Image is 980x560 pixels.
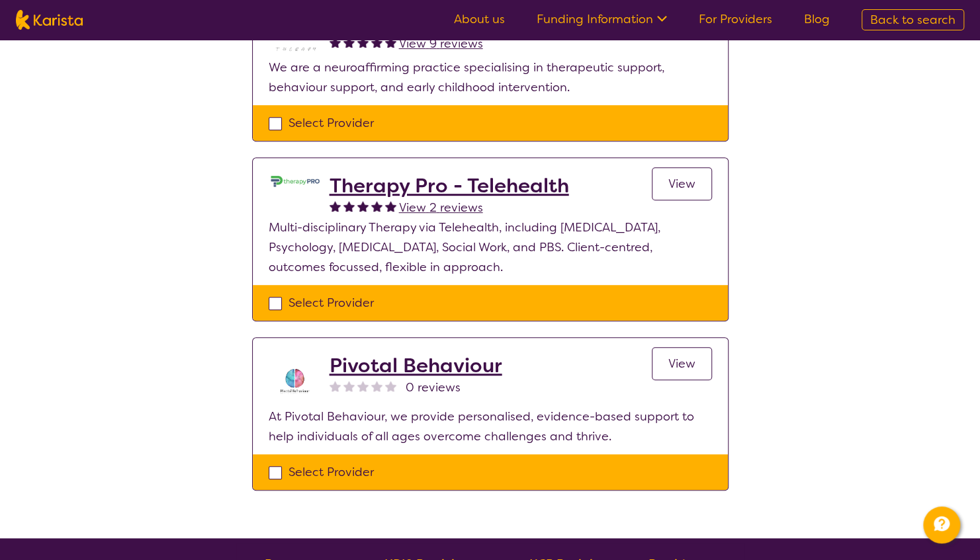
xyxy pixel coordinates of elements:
img: fullstar [343,36,355,48]
p: At Pivotal Behaviour, we provide personalised, evidence-based support to help individuals of all ... [269,407,712,446]
a: For Providers [699,11,772,27]
span: 0 reviews [406,378,461,397]
a: Funding Information [537,11,667,27]
img: nonereviewstar [371,380,382,391]
img: fullstar [330,36,341,48]
img: nonereviewstar [357,380,369,391]
img: fullstar [330,200,341,212]
a: View 2 reviews [399,198,483,218]
a: View [652,347,712,380]
a: About us [454,11,505,27]
p: Multi-disciplinary Therapy via Telehealth, including [MEDICAL_DATA], Psychology, [MEDICAL_DATA], ... [269,218,712,277]
span: View [668,176,695,192]
img: nonereviewstar [330,380,341,391]
a: Pivotal Behaviour [330,354,502,378]
img: fullstar [371,200,382,212]
img: wj9hjhqjgkysxqt1appg.png [269,354,322,407]
img: Karista logo [16,10,83,30]
img: lehxprcbtunjcwin5sb4.jpg [269,174,322,188]
img: nonereviewstar [343,380,355,391]
a: Back to search [862,9,964,30]
span: Back to search [870,12,956,28]
p: We are a neuroaffirming practice specialising in therapeutic support, behaviour support, and earl... [269,58,712,97]
a: Therapy Pro - Telehealth [330,174,569,198]
img: fullstar [371,36,382,48]
a: Blog [804,11,830,27]
span: View [668,356,695,372]
img: fullstar [385,36,396,48]
img: nonereviewstar [385,380,396,391]
a: View 9 reviews [399,34,483,54]
span: View 9 reviews [399,36,483,52]
img: fullstar [357,36,369,48]
span: View 2 reviews [399,200,483,216]
button: Channel Menu [923,506,960,543]
a: View [652,167,712,200]
img: fullstar [385,200,396,212]
img: fullstar [357,200,369,212]
img: fullstar [343,200,355,212]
